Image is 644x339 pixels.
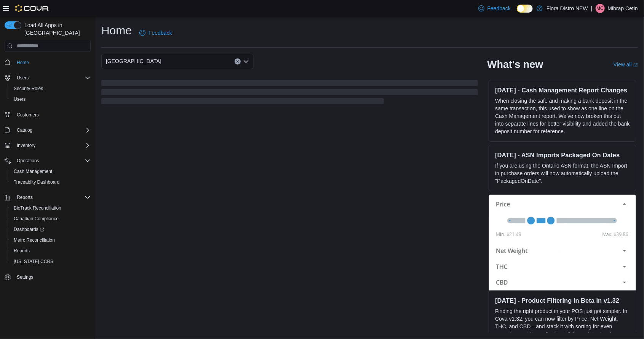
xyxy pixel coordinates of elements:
[14,237,55,243] span: Metrc Reconciliation
[11,246,91,255] span: Reports
[11,178,91,187] span: Traceabilty Dashboard
[5,53,91,302] nav: Complex example
[14,141,91,150] span: Inventory
[136,25,175,40] a: Feedback
[17,274,33,280] span: Settings
[14,273,36,282] a: Settings
[614,61,638,68] a: View allExternal link
[2,125,94,136] button: Catalog
[11,95,29,104] a: Users
[14,141,38,150] button: Inventory
[11,203,91,213] span: BioTrack Reconciliation
[11,214,62,223] a: Canadian Compliance
[17,112,39,118] span: Customers
[11,236,91,245] span: Metrc Reconciliation
[495,151,630,159] h3: [DATE] - ASN Imports Packaged On Dates
[8,256,94,267] button: [US_STATE] CCRS
[17,158,39,164] span: Operations
[2,73,94,83] button: Users
[596,4,605,13] div: Mihrap Cetin
[608,4,638,13] p: Mihrap Cetin
[14,110,91,119] span: Customers
[14,73,32,82] button: Users
[14,96,26,102] span: Users
[14,258,53,265] span: [US_STATE] CCRS
[101,23,132,38] h1: Home
[8,94,94,105] button: Users
[495,162,630,185] p: If you are using the Ontario ASN format, the ASN Import in purchase orders will now automatically...
[11,214,91,223] span: Canadian Compliance
[633,63,638,68] svg: External link
[14,156,42,165] button: Operations
[596,4,604,13] span: MC
[11,257,56,266] a: [US_STATE] CCRS
[8,245,94,256] button: Reports
[11,167,91,176] span: Cash Management
[17,75,29,81] span: Users
[591,4,593,13] p: |
[11,167,55,176] a: Cash Management
[2,56,94,68] button: Home
[17,60,29,66] span: Home
[14,156,91,165] span: Operations
[11,246,33,255] a: Reports
[14,193,36,202] button: Reports
[2,155,94,166] button: Operations
[17,142,35,149] span: Inventory
[11,225,91,234] span: Dashboards
[495,97,630,135] p: When closing the safe and making a bank deposit in the same transaction, this used to show as one...
[517,5,533,13] input: Dark Mode
[14,193,91,202] span: Reports
[243,58,249,65] button: Open list of options
[547,4,588,13] p: Flora Distro NEW
[15,5,49,12] img: Cova
[8,166,94,177] button: Cash Management
[487,58,543,71] h2: What's new
[14,126,35,135] button: Catalog
[14,110,42,119] a: Customers
[8,83,94,94] button: Security Roles
[14,57,91,67] span: Home
[235,58,241,65] button: Clear input
[11,84,46,93] a: Security Roles
[8,203,94,213] button: BioTrack Reconciliation
[487,5,511,12] span: Feedback
[8,224,94,235] a: Dashboards
[11,236,58,245] a: Metrc Reconciliation
[11,84,91,93] span: Security Roles
[8,177,94,187] button: Traceabilty Dashboard
[11,178,62,187] a: Traceabilty Dashboard
[14,248,30,254] span: Reports
[14,272,91,282] span: Settings
[14,73,91,82] span: Users
[2,192,94,203] button: Reports
[14,58,32,67] a: Home
[8,213,94,224] button: Canadian Compliance
[149,29,172,37] span: Feedback
[2,140,94,151] button: Inventory
[2,109,94,120] button: Customers
[11,203,64,213] a: BioTrack Reconciliation
[2,271,94,282] button: Settings
[101,81,478,106] span: Loading
[14,126,91,135] span: Catalog
[17,194,33,200] span: Reports
[14,86,43,92] span: Security Roles
[106,56,161,66] span: [GEOGRAPHIC_DATA]
[14,179,59,185] span: Traceabilty Dashboard
[14,168,52,174] span: Cash Management
[475,1,514,16] a: Feedback
[17,127,32,133] span: Catalog
[14,216,59,222] span: Canadian Compliance
[11,257,91,266] span: Washington CCRS
[495,297,630,304] h3: [DATE] - Product Filtering in Beta in v1.32
[21,21,91,37] span: Load All Apps in [GEOGRAPHIC_DATA]
[11,95,91,104] span: Users
[14,226,44,232] span: Dashboards
[14,205,61,211] span: BioTrack Reconciliation
[11,225,47,234] a: Dashboards
[495,86,630,94] h3: [DATE] - Cash Management Report Changes
[8,235,94,245] button: Metrc Reconciliation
